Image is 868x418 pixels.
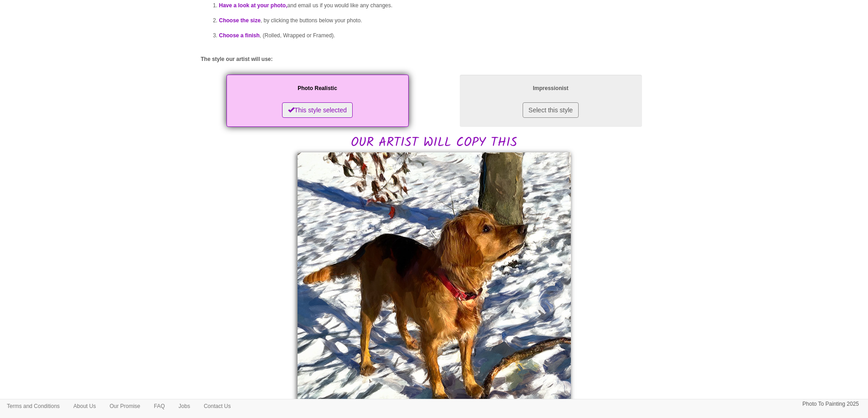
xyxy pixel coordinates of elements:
[219,17,261,24] span: Choose the size
[197,399,237,413] a: Contact Us
[469,84,633,93] p: Impressionist
[523,102,579,118] button: Select this style
[282,102,353,118] button: This style selected
[219,13,668,28] li: , by clicking the buttons below your photo.
[802,399,859,409] p: Photo To Painting 2025
[67,399,103,413] a: About Us
[147,399,172,413] a: FAQ
[219,2,288,9] span: Have a look at your photo,
[219,28,668,43] li: , (Rolled, Wrapped or Framed).
[103,399,147,413] a: Our Promise
[172,399,197,413] a: Jobs
[219,32,260,39] span: Choose a finish
[201,72,668,150] h2: OUR ARTIST WILL COPY THIS
[201,55,273,63] label: The style our artist will use:
[236,84,400,93] p: Photo Realistic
